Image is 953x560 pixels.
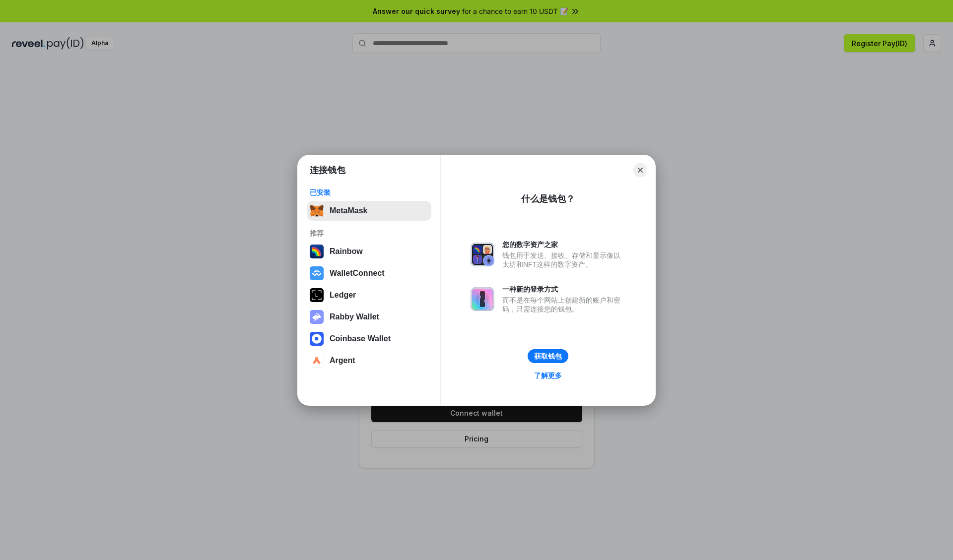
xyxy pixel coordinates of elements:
[310,164,345,176] h1: 连接钱包
[310,354,324,368] img: svg+xml,%3Csvg%20width%3D%2228%22%20height%3D%2228%22%20viewBox%3D%220%200%2028%2028%22%20fill%3D...
[502,251,625,269] div: 钱包用于发送、接收、存储和显示像以太坊和NFT这样的数字资产。
[330,312,379,321] div: Rabby Wallet
[307,242,431,261] button: Rainbow
[307,329,431,349] button: Coinbase Wallet
[307,285,431,305] button: Ledger
[471,243,494,266] img: svg+xml,%3Csvg%20xmlns%3D%22http%3A%2F%2Fwww.w3.org%2F2000%2Fsvg%22%20fill%3D%22none%22%20viewBox...
[330,269,385,278] div: WalletConnect
[528,369,568,382] a: 了解更多
[307,201,431,221] button: MetaMask
[310,229,428,238] div: 推荐
[310,204,324,218] img: svg+xml,%3Csvg%20fill%3D%22none%22%20height%3D%2233%22%20viewBox%3D%220%200%2035%2033%22%20width%...
[502,285,625,294] div: 一种新的登录方式
[528,349,568,363] button: 获取钱包
[307,351,431,371] button: Argent
[310,188,428,197] div: 已安装
[330,291,356,300] div: Ledger
[330,206,367,215] div: MetaMask
[521,193,575,205] div: 什么是钱包？
[534,371,562,380] div: 了解更多
[310,332,324,346] img: svg+xml,%3Csvg%20width%3D%2228%22%20height%3D%2228%22%20viewBox%3D%220%200%2028%2028%22%20fill%3D...
[330,247,363,256] div: Rainbow
[307,263,431,283] button: WalletConnect
[633,163,647,177] button: Close
[471,287,494,311] img: svg+xml,%3Csvg%20xmlns%3D%22http%3A%2F%2Fwww.w3.org%2F2000%2Fsvg%22%20fill%3D%22none%22%20viewBox...
[502,240,625,249] div: 您的数字资产之家
[330,334,391,343] div: Coinbase Wallet
[310,245,324,258] img: svg+xml,%3Csvg%20width%3D%22120%22%20height%3D%22120%22%20viewBox%3D%220%200%20120%20120%22%20fil...
[330,356,355,365] div: Argent
[310,310,324,324] img: svg+xml,%3Csvg%20xmlns%3D%22http%3A%2F%2Fwww.w3.org%2F2000%2Fsvg%22%20fill%3D%22none%22%20viewBox...
[310,288,324,302] img: svg+xml,%3Csvg%20xmlns%3D%22http%3A%2F%2Fwww.w3.org%2F2000%2Fsvg%22%20width%3D%2228%22%20height%3...
[502,296,625,313] div: 而不是在每个网站上创建新的账户和密码，只需连接您的钱包。
[307,307,431,327] button: Rabby Wallet
[534,352,562,361] div: 获取钱包
[310,266,324,280] img: svg+xml,%3Csvg%20width%3D%2228%22%20height%3D%2228%22%20viewBox%3D%220%200%2028%2028%22%20fill%3D...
